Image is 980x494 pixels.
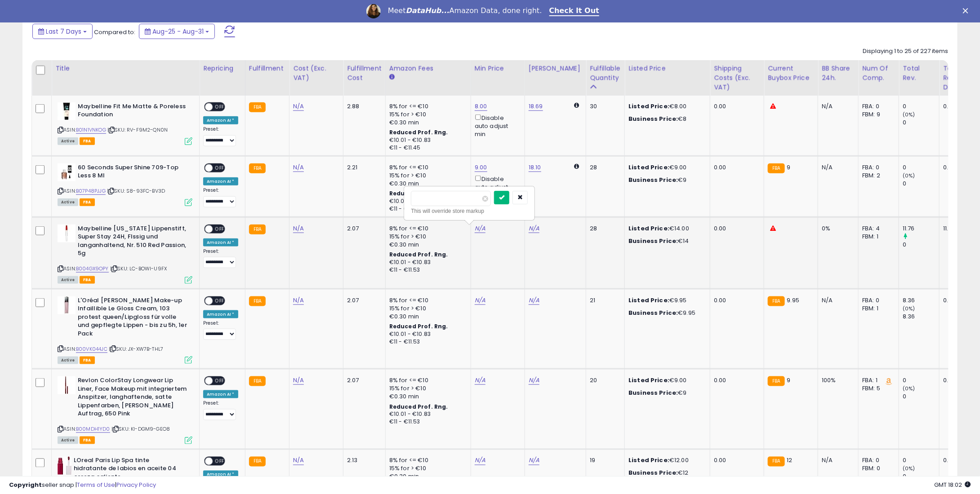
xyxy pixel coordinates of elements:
div: Disable auto adjust min [475,113,518,139]
span: | SKU: RV-F9M2-QN0N [107,126,168,133]
div: 8% for <= €10 [389,296,464,304]
div: ASIN: [58,163,192,205]
div: 15% for > €10 [389,465,464,473]
a: N/A [529,456,539,465]
div: Repricing [203,64,241,73]
i: Calculated using Dynamic Max Price. [574,163,579,169]
div: Close [963,8,972,13]
div: 0.00 [714,163,757,172]
b: Listed Price: [628,296,669,304]
b: Reduced Prof. Rng. [389,403,448,410]
a: N/A [475,376,486,385]
div: €11 - €11.53 [389,338,464,346]
div: €12.00 [628,457,703,465]
small: FBA [249,457,266,467]
span: All listings currently available for purchase on Amazon [58,137,78,145]
div: 100% [822,376,851,384]
div: 2.21 [347,163,379,172]
div: 8% for <= €10 [389,457,464,465]
div: FBM: 0 [862,465,892,473]
div: €9.00 [628,163,703,172]
b: Reduced Prof. Rng. [389,322,448,330]
span: OFF [213,164,227,172]
b: Business Price: [628,388,678,397]
div: FBA: 0 [862,102,892,110]
b: Revlon ColorStay Longwear Lip Liner, Face Makeup mit integriertem Anspitzer, langhaftende, satte ... [78,376,187,420]
b: L'Oréal [PERSON_NAME] Make-up Infaillible Le Gloss Cream, 103 protest queen/Lipgloss für volle un... [78,296,187,340]
a: N/A [475,296,486,305]
div: Fulfillment Cost [347,64,382,83]
a: N/A [529,376,539,385]
div: 0.00 [714,376,757,384]
div: 0 [903,180,939,188]
div: 2.88 [347,102,379,110]
div: Preset: [203,187,238,207]
span: OFF [213,225,227,233]
a: B00VK044JC [76,345,107,353]
div: 0% [822,225,851,233]
span: | SKU: S8-93FC-BV3D [107,187,165,194]
div: 0 [903,457,939,465]
div: €0.30 min [389,119,464,127]
div: Preset: [203,248,238,269]
a: N/A [475,456,486,465]
span: All listings currently available for purchase on Amazon [58,198,78,206]
div: 0 [903,163,939,172]
div: ASIN: [58,376,192,443]
div: Amazon AI * [203,238,238,247]
div: Num of Comp. [862,64,895,83]
small: FBA [249,296,266,306]
div: Total Rev. Diff. [943,64,964,92]
a: B004GX9OPY [76,265,109,273]
small: (0%) [903,465,915,472]
div: FBM: 1 [862,233,892,241]
div: €9.95 [628,309,703,317]
div: N/A [822,163,851,172]
span: OFF [213,457,227,465]
div: 0.00 [714,102,757,110]
button: Aug-25 - Aug-31 [139,24,215,39]
b: Business Price: [628,176,678,184]
span: FBA [80,276,95,284]
div: 0 [903,241,939,249]
small: (0%) [903,305,915,312]
div: 2.07 [347,376,379,384]
a: N/A [529,224,539,233]
div: N/A [822,296,851,304]
div: [PERSON_NAME] [529,64,582,73]
span: FBA [80,357,95,364]
div: €9.95 [628,296,703,304]
div: Current Buybox Price [768,64,814,83]
div: €11 - €11.54 [389,205,464,213]
div: 0.00 [943,102,961,110]
div: 28 [590,225,618,233]
div: 15% for > €10 [389,304,464,313]
a: N/A [293,456,304,465]
div: €14.00 [628,225,703,233]
div: €10.01 - €10.83 [389,259,464,266]
div: €8.00 [628,102,703,110]
div: 0 [903,102,939,110]
small: FBA [249,376,266,386]
div: Fulfillment [249,64,285,73]
span: All listings currently available for purchase on Amazon [58,357,78,364]
button: Last 7 Days [32,24,93,39]
div: €10.01 - €10.83 [389,410,464,418]
i: DataHub... [406,6,450,15]
div: 0 [903,376,939,384]
a: N/A [293,163,304,172]
div: 8.36 [903,296,939,304]
div: Cost (Exc. VAT) [293,64,339,83]
div: 8% for <= €10 [389,225,464,233]
b: Business Price: [628,309,678,317]
span: 12 [787,456,793,465]
div: ASIN: [58,296,192,363]
small: (0%) [903,172,915,179]
a: N/A [293,224,304,233]
small: FBA [768,376,784,386]
a: Check It Out [549,6,600,16]
b: Reduced Prof. Rng. [389,128,448,136]
div: ASIN: [58,225,192,283]
b: Maybelline Fit Me Matte & Poreless Foundation [78,102,187,121]
div: €9 [628,176,703,184]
